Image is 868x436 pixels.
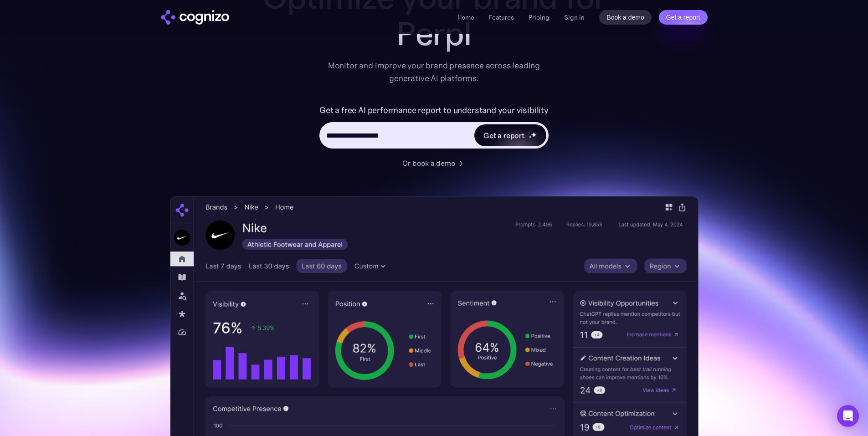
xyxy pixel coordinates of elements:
a: Get a report [659,10,708,25]
a: Or book a demo [402,158,466,169]
a: home [161,10,229,25]
a: Book a demo [599,10,652,25]
div: Or book a demo [402,158,455,169]
label: Get a free AI performance report to understand your visibility [319,103,549,118]
form: Hero URL Input Form [319,103,549,153]
div: Perpl [252,15,616,52]
a: Home [457,13,474,21]
img: star [531,132,537,138]
div: Monitor and improve your brand presence across leading generative AI platforms. [322,59,546,85]
img: star [529,135,532,138]
img: star [529,132,530,133]
a: Get a reportstarstarstar [473,123,547,147]
a: Sign in [564,12,585,23]
div: Get a report [483,130,524,141]
div: Open Intercom Messenger [837,405,859,427]
a: Features [489,13,514,21]
a: Pricing [529,13,550,21]
img: cognizo logo [161,10,229,25]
